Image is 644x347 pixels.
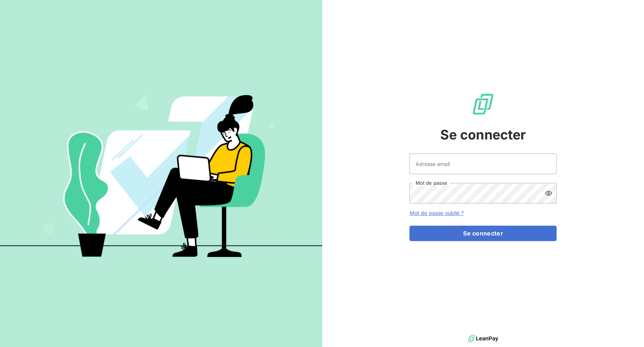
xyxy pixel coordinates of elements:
[409,153,556,174] input: placeholder
[471,92,495,116] img: Logo LeanPay
[468,333,498,344] img: logo
[409,210,463,216] a: Mot de passe oublié ?
[409,226,556,241] button: Se connecter
[440,125,526,145] span: Se connecter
